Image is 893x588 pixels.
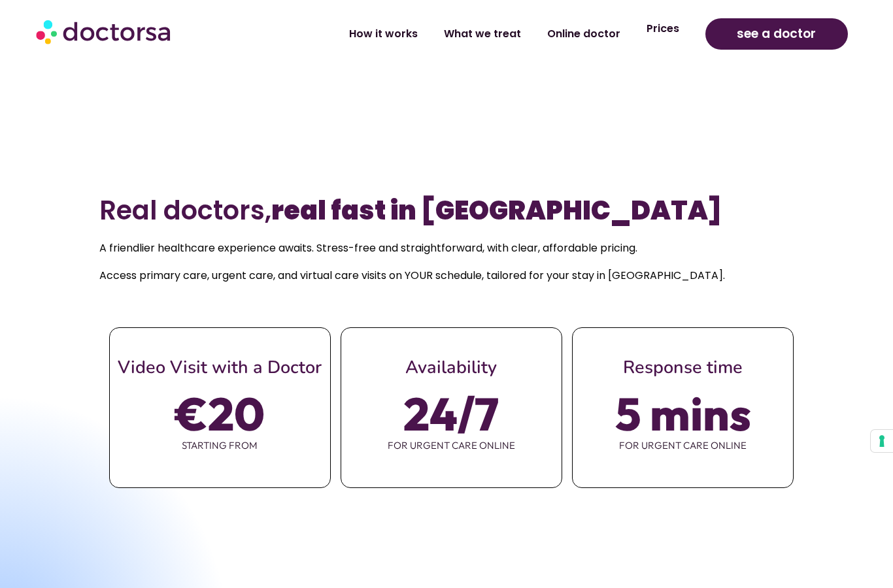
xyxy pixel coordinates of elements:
span: Response time [623,355,743,380]
b: real fast in [GEOGRAPHIC_DATA] [271,192,722,229]
span: Availability [405,355,497,380]
span: starting from [110,432,330,459]
span: A friendlier healthcare experience awaits. Stress-free and straightforward, with clear, affordabl... [99,240,637,255]
nav: Menu [238,19,692,49]
iframe: Customer reviews powered by Trustpilot [107,131,786,149]
span: for urgent care online [341,432,562,459]
span: Access primary care, urgent care, and virtual care visits on YOUR schedule, tailored for your sta... [99,268,725,283]
a: see a doctor [705,18,848,50]
a: What we treat [431,19,534,49]
span: Video Visit with a Doctor​​ [118,355,322,380]
span: 5 mins [615,395,751,432]
a: Prices [633,14,692,44]
span: for urgent care online [573,432,793,459]
span: see a doctor [737,24,816,44]
span: 24/7 [403,395,499,432]
a: How it works [336,19,431,49]
span: €20 [175,395,265,432]
h2: Real doctors, [99,195,794,226]
a: Online doctor [534,19,633,49]
button: Your consent preferences for tracking technologies [871,430,893,452]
